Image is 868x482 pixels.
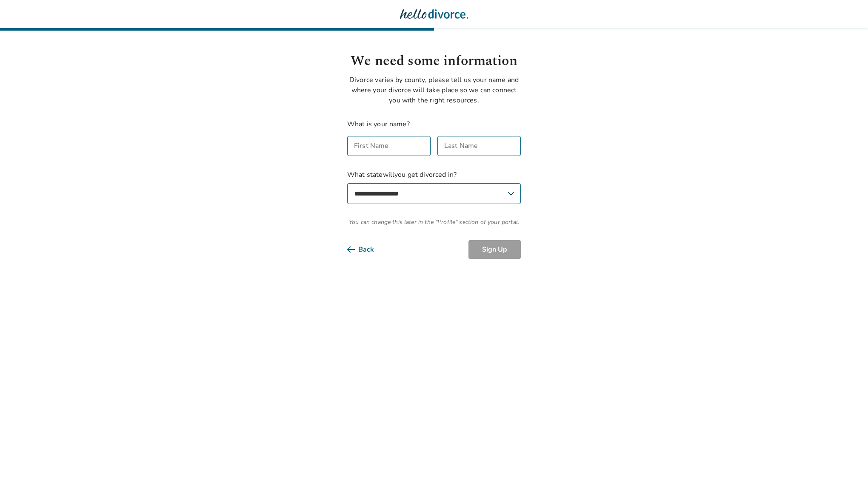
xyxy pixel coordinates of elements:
img: Hello Divorce Logo [400,6,468,23]
iframe: Chat Widget [825,441,868,482]
p: Divorce varies by county, please tell us your name and where your divorce will take place so we c... [347,75,521,105]
span: You can change this later in the "Profile" section of your portal. [347,218,521,227]
button: Back [347,240,388,259]
label: What state will you get divorced in? [347,170,521,204]
select: What statewillyou get divorced in? [347,183,521,204]
label: What is your name? [347,119,410,129]
h1: We need some information [347,51,521,71]
button: Sign Up [468,240,521,259]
